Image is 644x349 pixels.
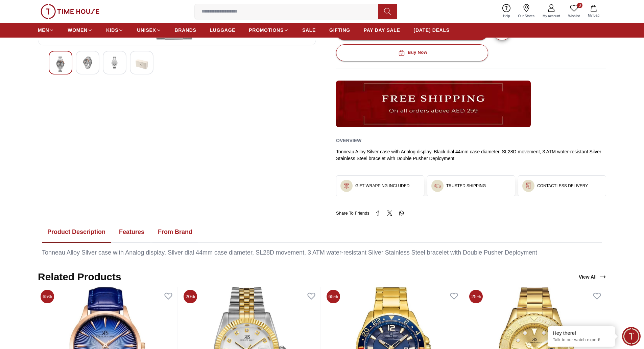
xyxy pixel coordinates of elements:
[137,24,161,36] a: UNISEX
[302,24,316,36] a: SALE
[41,290,54,303] span: 65%
[584,3,603,19] button: My Bag
[106,27,118,34] span: KIDS
[249,27,284,34] span: PROMOTIONS
[302,27,316,34] span: SALE
[577,272,607,282] a: View All
[414,27,450,34] span: [DATE] DEALS
[175,27,196,34] span: BRANDS
[184,290,197,303] span: 20%
[622,327,641,346] div: Chat Widget
[336,44,488,61] button: Buy Now
[540,14,563,19] span: My Account
[336,81,531,127] img: ...
[329,27,350,34] span: GIFTING
[500,14,513,19] span: Help
[434,182,441,189] img: ...
[585,13,602,18] span: My Bag
[210,24,236,36] a: LUGGAGE
[343,182,350,189] img: ...
[137,27,156,34] span: UNISEX
[114,222,150,243] button: Features
[537,183,588,189] h3: CONTACTLESS DELIVERY
[516,14,537,19] span: Our Stores
[42,248,602,257] div: Tonneau Alloy Silver case with Analog display, Silver dial 44mm case diameter, SL28D movement, 3 ...
[499,3,514,20] a: Help
[68,24,93,36] a: WOMEN
[397,49,427,57] div: Buy Now
[175,24,196,36] a: BRANDS
[469,290,483,303] span: 25%
[446,183,486,189] h3: TRUSTED SHIPPING
[364,24,400,36] a: PAY DAY SALE
[106,24,123,36] a: KIDS
[81,57,94,69] img: Kenneth Scott Men's Analog Black Dial Watch - K23024-SBSB
[553,330,610,336] div: Hey there!
[249,24,289,36] a: PROMOTIONS
[336,135,361,146] h2: Overview
[514,3,539,20] a: Our Stores
[364,27,400,34] span: PAY DAY SALE
[54,57,67,72] img: Kenneth Scott Men's Analog Black Dial Watch - K23024-SBSB
[336,148,606,162] div: Tonneau Alloy Silver case with Analog display, Black dial 44mm case diameter, SL28D movement, 3 A...
[553,337,610,343] p: Talk to our watch expert!
[38,27,49,34] span: MEN
[109,57,121,69] img: Kenneth Scott Men's Analog Black Dial Watch - K23024-SBSB
[327,290,340,303] span: 65%
[566,14,582,19] span: Wishlist
[38,24,54,36] a: MEN
[525,182,532,189] img: ...
[355,183,409,189] h3: GIFT WRAPPING INCLUDED
[136,57,148,72] img: Kenneth Scott Men's Analog Black Dial Watch - K23024-SBSB
[329,24,350,36] a: GIFTING
[336,210,369,217] span: Share To Friends
[577,3,582,8] span: 0
[152,222,198,243] button: From Brand
[68,27,88,34] span: WOMEN
[42,222,111,243] button: Product Description
[414,24,450,36] a: [DATE] DEALS
[579,274,606,280] div: View All
[38,271,121,283] h2: Related Products
[41,4,99,19] img: ...
[564,3,584,20] a: 0Wishlist
[210,27,236,34] span: LUGGAGE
